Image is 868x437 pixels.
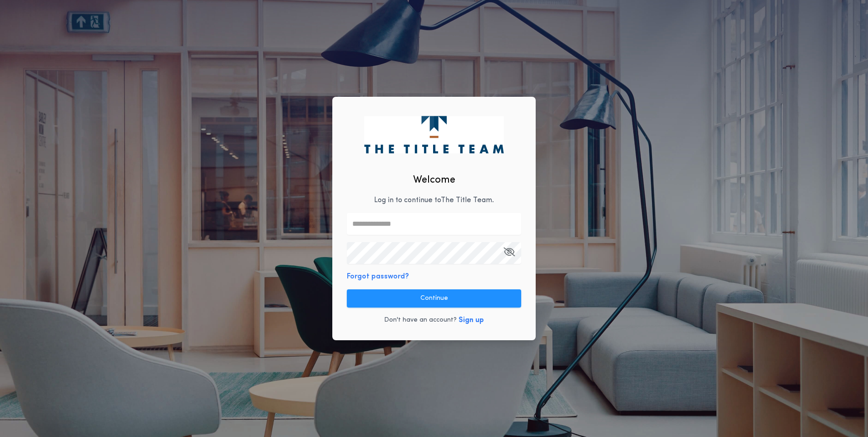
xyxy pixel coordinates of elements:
[347,289,521,308] button: Continue
[364,116,503,153] img: logo
[413,173,455,188] h2: Welcome
[347,271,409,282] button: Forgot password?
[374,195,494,206] p: Log in to continue to The Title Team .
[459,315,484,326] button: Sign up
[384,316,457,325] p: Don't have an account?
